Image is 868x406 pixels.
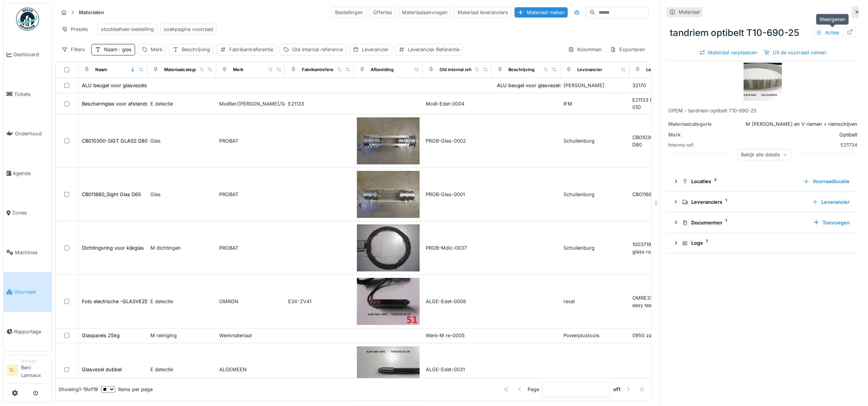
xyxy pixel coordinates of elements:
a: Onderhoud [3,114,52,154]
div: Offertes [370,7,396,18]
div: ALU beugel voor glasvezelsensor OPEM Pad contr... [497,82,620,89]
span: CB010300-SIGT GLASS D80 [632,135,687,148]
div: Leverancier [809,197,853,207]
div: 521734 [729,141,857,149]
li: BL [7,364,18,376]
div: PROB-Glas-0001 [426,191,489,198]
span: Dashboard [13,51,49,58]
div: Voorraadlocatie [800,176,853,187]
div: PROBAT [219,244,282,252]
img: Glasvezel dubbel [357,346,420,393]
div: Uit de voorraad nemen [761,47,830,58]
span: IFM [563,101,572,107]
img: Foto electrische -GLASVEZELVERSTERKER 2METER [357,278,420,325]
div: E3X-ZV41 [288,298,351,305]
img: Dichtingsring voor kijkglas [357,224,420,271]
span: 0950 zak glasparels [632,333,679,338]
span: Schuilenburg [563,138,594,144]
img: tandriem optibelt T10-690-25 [744,63,782,101]
div: Interne ref. [668,141,726,149]
div: Materiaal leveranciers [454,7,511,18]
div: Leverancier Referentie [408,46,459,53]
img: Badge_color-CXgf-gQk.svg [16,8,39,31]
div: Manager [21,358,49,364]
div: Materiaalcategorie [668,120,726,128]
a: Zones [3,193,52,233]
div: Foto electrische -GLASVEZELVERSTERKER 2METER [82,298,203,305]
div: Leveranciers [682,198,806,206]
span: Machines [15,249,49,256]
span: rexel [563,299,575,304]
div: Materiaal [679,8,700,16]
div: PROB-Mdic-0037 [426,244,489,252]
strong: of 1 [613,386,620,393]
div: Werk-M re-0005 [426,332,489,339]
div: Logs [682,239,850,247]
div: Materiaal verplaatsen [696,47,761,58]
div: Materiaalaanvragen [399,7,451,18]
div: Leverancier [577,67,602,73]
div: Beschermglas voor afstandsdetectie 01D100 [82,100,184,107]
div: Materiaal maken [515,7,568,18]
li: Beni Lannaux [21,358,49,382]
div: Page [528,386,539,393]
div: E21133 [288,100,351,107]
div: Weergeven [816,14,849,25]
a: Machines [3,233,52,273]
div: Exporteren [607,44,648,55]
div: Showing 1 - 19 of 19 [59,386,98,393]
a: BL ManagerBeni Lannaux [7,358,49,384]
div: Beschrijving [508,67,534,73]
div: Old internal reference [440,67,485,73]
div: Beschrijving [182,46,210,53]
div: Bestellingen [332,7,366,18]
span: Rapportage [14,328,49,335]
div: Afbeelding [371,67,394,73]
div: Optibelt [729,131,857,138]
div: ALU beugel voor glasvezelsensor OPEM Pad controle [82,82,207,89]
span: 32170 [632,83,646,88]
div: M [PERSON_NAME] en V riemen + riemschijven [729,120,857,128]
span: E21133 Masking frame for 01D [632,97,693,110]
div: Merk [233,67,243,73]
div: OMRON [219,298,282,305]
div: Werkmateriaal [219,332,282,339]
div: E detectie [150,298,213,305]
div: Merk [151,46,163,53]
span: Schuilenburg [563,245,594,251]
div: zoekpagina voorraad [164,26,213,33]
div: Leverancier [362,46,389,53]
a: Agenda [3,154,52,193]
img: CB010300-SIGT GLASS D80 [357,117,420,164]
div: Merk [668,131,726,138]
div: E detectie [150,366,213,373]
div: Leverancier Referentie [646,67,694,73]
div: ALGE-Edet-0008 [426,298,489,305]
a: Voorraad [3,272,52,312]
div: Filters [58,44,88,55]
div: Fabrikantreferentie [302,67,342,73]
div: ALGEMEEN [219,366,282,373]
span: Voorraad [14,288,49,296]
div: CB011880_Sight Glas D65 [82,191,141,198]
div: OPEM - tandriem optibelt T10-690-25 [668,107,857,114]
div: ALGE-Edet-0031 [426,366,489,373]
div: Glasvezel dubbel [82,366,122,373]
div: PROBAT [219,137,282,145]
div: Naam [95,67,107,73]
span: : glas [117,47,132,52]
div: Documenten [682,219,807,226]
summary: Leveranciers1Leverancier [670,195,856,209]
div: Kolommen [565,44,605,55]
span: Powerplustools [563,333,599,338]
summary: Locaties2Voorraadlocatie [670,174,856,188]
span: Zones [12,209,49,216]
summary: Logs7 [670,236,856,250]
div: Materiaalcategorie [164,67,203,73]
div: Glas [150,191,213,198]
span: CB011880_Sight Glas D65 [632,192,692,197]
div: PROB-Glas-0002 [426,137,489,145]
div: Dichtingsring voor kijkglas [82,244,144,252]
div: stockbeheer-bestelling [101,26,154,33]
strong: Materialen [76,9,107,16]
